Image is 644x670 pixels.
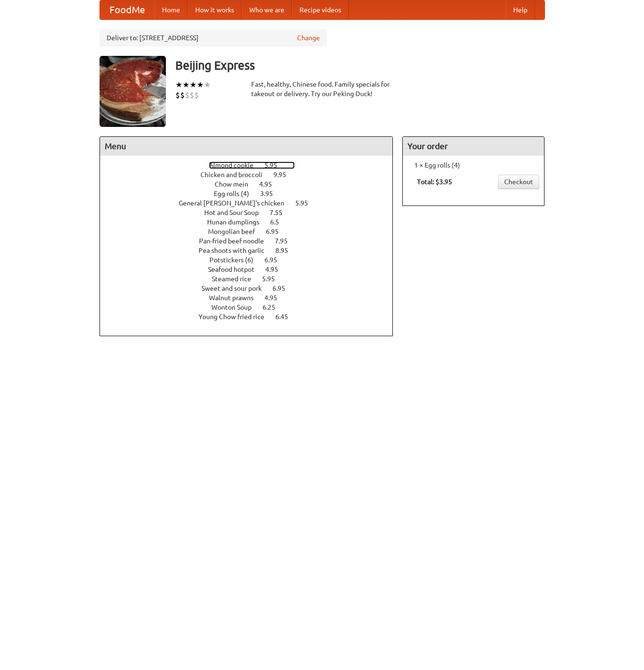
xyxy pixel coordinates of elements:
span: 5.95 [295,199,317,207]
li: ★ [204,80,211,90]
span: 4.95 [265,266,288,273]
a: Seafood hotpot 4.95 [208,266,296,273]
a: Help [506,0,535,19]
span: Almond cookie [209,161,263,169]
a: Walnut prawns 4.95 [209,294,295,302]
span: 6.45 [275,313,298,321]
span: 4.95 [264,294,287,302]
a: Home [154,0,188,19]
span: Wonton Soup [211,304,261,311]
li: $ [175,90,180,100]
a: Almond cookie 5.95 [209,161,295,169]
span: Young Chow fried rice [199,313,274,321]
li: ★ [190,80,197,90]
span: Potstickers (6) [209,256,263,264]
span: General [PERSON_NAME]'s chicken [179,199,294,207]
span: Steamed rice [212,275,261,283]
a: Pea shoots with garlic 8.95 [199,247,306,254]
a: General [PERSON_NAME]'s chicken 5.95 [179,199,326,207]
a: Wonton Soup 6.25 [211,304,293,311]
li: ★ [197,80,204,90]
a: Mongolian beef 6.95 [208,228,296,235]
a: Hot and Sour Soup 7.55 [204,209,300,216]
span: 5.95 [264,161,287,169]
span: 7.55 [270,209,292,216]
div: Fast, healthy, Chinese food. Family specials for takeout or delivery. Try our Peking Duck! [251,80,393,98]
span: Hunan dumplings [207,218,269,226]
li: ★ [182,80,190,90]
li: $ [190,90,194,100]
span: Egg rolls (4) [214,190,259,197]
a: Checkout [498,175,539,189]
a: Chicken and broccoli 9.95 [200,171,304,179]
span: 6.5 [270,218,289,226]
a: Egg rolls (4) 3.95 [214,190,290,197]
a: Hunan dumplings 6.5 [207,218,297,226]
span: Walnut prawns [209,294,263,302]
a: How it works [188,0,242,19]
h4: Menu [100,137,393,156]
a: Recipe videos [292,0,349,19]
span: 6.95 [266,228,288,235]
h4: Your order [403,137,544,156]
a: Pan-fried beef noodle 7.95 [199,237,305,245]
a: Potstickers (6) 6.95 [209,256,295,264]
span: 5.95 [262,275,284,283]
a: Young Chow fried rice 6.45 [199,313,306,321]
li: $ [185,90,190,100]
img: angular.jpg [100,56,166,127]
span: Pea shoots with garlic [199,247,274,254]
a: Steamed rice 5.95 [212,275,292,283]
h3: Beijing Express [175,56,545,75]
a: Chow mein 4.95 [215,180,290,188]
span: Mongolian beef [208,228,264,235]
a: Sweet and sour pork 6.95 [201,285,303,292]
span: Pan-fried beef noodle [199,237,273,245]
span: 6.95 [272,285,295,292]
span: Chicken and broccoli [200,171,272,179]
span: 9.95 [273,171,296,179]
span: 6.95 [264,256,287,264]
span: Hot and Sour Soup [204,209,268,216]
a: Change [297,33,320,43]
li: $ [194,90,199,100]
div: Deliver to: [STREET_ADDRESS] [100,29,327,46]
a: Who we are [242,0,292,19]
span: 8.95 [275,247,298,254]
a: FoodMe [100,0,154,19]
span: Sweet and sour pork [201,285,271,292]
span: 7.95 [275,237,297,245]
li: $ [180,90,185,100]
li: ★ [175,80,182,90]
span: Seafood hotpot [208,266,264,273]
span: 6.25 [263,304,285,311]
li: 1 × Egg rolls (4) [408,161,539,170]
b: Total: $3.95 [417,178,452,186]
span: 4.95 [259,180,281,188]
span: Chow mein [215,180,258,188]
span: 3.95 [260,190,282,197]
